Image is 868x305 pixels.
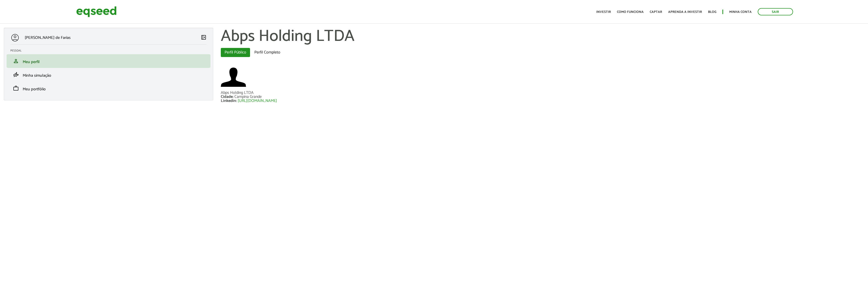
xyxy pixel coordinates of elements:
a: personMeu perfil [10,58,207,64]
a: Colapsar menu [201,34,207,41]
a: finance_modeMinha simulação [10,72,207,78]
img: Foto de Abps Holding LTDA [221,65,246,90]
li: Minha simulação [7,68,210,81]
a: Ver perfil do usuário. [221,65,246,90]
a: Como funciona [617,10,644,14]
h1: Abps Holding LTDA [221,28,864,45]
a: Sair [758,8,793,15]
span: Meu perfil [23,59,40,65]
div: Cidade [221,95,234,99]
a: Captar [650,10,662,14]
a: Aprenda a investir [668,10,702,14]
span: : [236,97,237,104]
a: Minha conta [729,10,752,14]
img: EqSeed [76,5,117,18]
a: Perfil Público [221,48,250,57]
a: Blog [708,10,716,14]
div: Linkedin [221,99,238,103]
span: person [13,58,19,64]
span: finance_mode [13,72,19,78]
a: Perfil Completo [251,48,284,57]
li: Meu perfil [7,54,210,68]
span: left_panel_close [201,34,207,40]
li: Meu portfólio [7,81,210,95]
p: [PERSON_NAME] de Farias [25,35,71,40]
span: Meu portfólio [23,86,46,93]
a: [URL][DOMAIN_NAME] [238,99,277,103]
a: workMeu portfólio [10,85,207,91]
h2: Pessoal [10,49,210,52]
span: work [13,85,19,91]
a: Investir [596,10,611,14]
div: Campina Grande [234,95,262,99]
div: Abps Holding LTDA [221,91,864,95]
span: : [233,93,233,100]
span: Minha simulação [23,72,51,79]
